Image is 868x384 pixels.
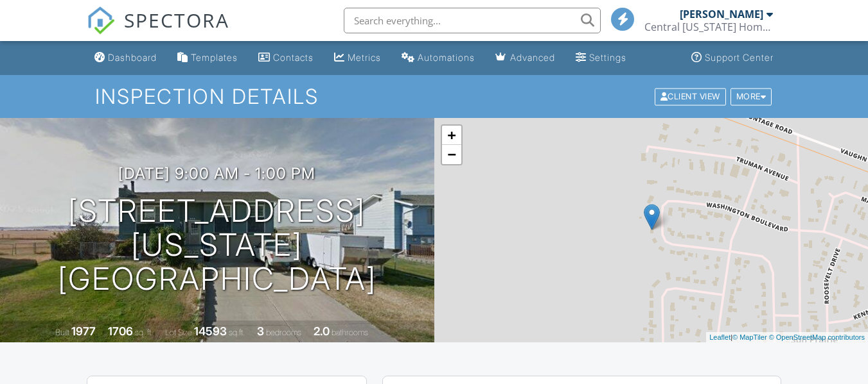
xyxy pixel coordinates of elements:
div: Dashboard [108,52,157,63]
span: Lot Size [165,328,192,337]
a: Leaflet [709,333,731,341]
div: Advanced [510,52,555,63]
div: 3 [257,324,264,338]
span: bedrooms [266,328,301,337]
span: sq. ft. [135,328,153,337]
a: SPECTORA [87,17,229,44]
h3: [DATE] 9:00 am - 1:00 pm [118,165,315,182]
div: [PERSON_NAME] [680,8,763,21]
div: Client View [655,88,726,105]
a: Metrics [329,46,386,70]
span: Built [55,328,69,337]
div: | [706,332,868,343]
a: Settings [571,46,632,70]
span: bathrooms [332,328,368,337]
a: Zoom out [442,145,461,164]
a: Contacts [253,46,319,70]
a: © MapTiler [732,333,767,341]
h1: Inspection Details [95,85,773,108]
img: The Best Home Inspection Software - Spectora [87,6,115,35]
a: © OpenStreetMap contributors [769,333,865,341]
div: More [731,88,772,105]
div: 2.0 [314,324,330,338]
a: Zoom in [442,126,461,145]
div: Support Center [705,52,774,63]
span: sq.ft. [229,328,245,337]
a: Advanced [490,46,560,70]
a: Templates [172,46,243,70]
div: Contacts [273,52,314,63]
h1: [STREET_ADDRESS][US_STATE] [GEOGRAPHIC_DATA] [21,194,414,296]
div: Settings [589,52,626,63]
a: Automations (Basic) [396,46,480,70]
div: 14593 [194,324,227,338]
a: Client View [653,91,729,101]
input: Search everything... [344,8,601,33]
a: Support Center [686,46,779,70]
a: Dashboard [89,46,162,70]
div: Templates [191,52,238,63]
div: Central Montana Home Inspections [644,21,773,33]
div: 1977 [71,324,96,338]
span: SPECTORA [124,6,229,33]
div: Automations [418,52,475,63]
div: 1706 [108,324,133,338]
div: Metrics [348,52,381,63]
